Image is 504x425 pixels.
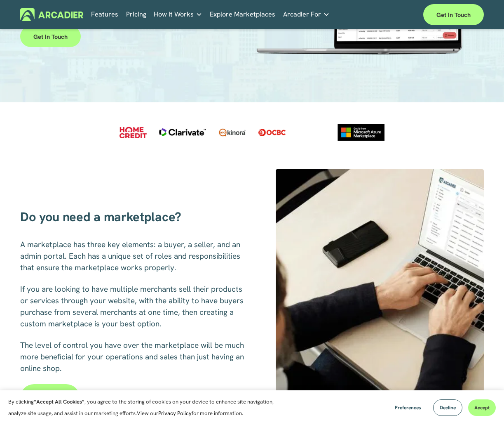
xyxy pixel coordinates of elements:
a: Privacy Policy [158,410,192,417]
span: Arcadier For [283,9,321,20]
span: How It Works [154,9,194,20]
a: Explore Marketplaces [210,8,275,21]
span: The level of control you have over the marketplace will be much more beneficial for your operatio... [20,340,246,373]
p: By clicking , you agree to the storing of cookies on your device to enhance site navigation, anal... [8,396,276,419]
a: Learn more [20,384,80,412]
span: If you are looking to have multiple merchants sell their products or services through your websit... [20,284,246,329]
a: Features [91,8,118,21]
img: Arcadier [20,8,83,21]
span: Decline [440,404,456,411]
iframe: Chat Widget [463,385,504,425]
button: Preferences [389,399,427,416]
a: folder dropdown [154,8,202,21]
span: A marketplace has three key elements: a buyer, a seller, and an admin portal. Each has a unique s... [20,239,242,273]
a: folder dropdown [283,8,330,21]
span: Do you need a marketplace? [20,208,181,225]
a: Pricing [126,8,146,21]
span: Preferences [395,404,421,411]
button: Decline [433,399,462,416]
a: Get in touch [20,26,81,47]
a: Get in touch [423,4,484,25]
strong: “Accept All Cookies” [34,398,84,405]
